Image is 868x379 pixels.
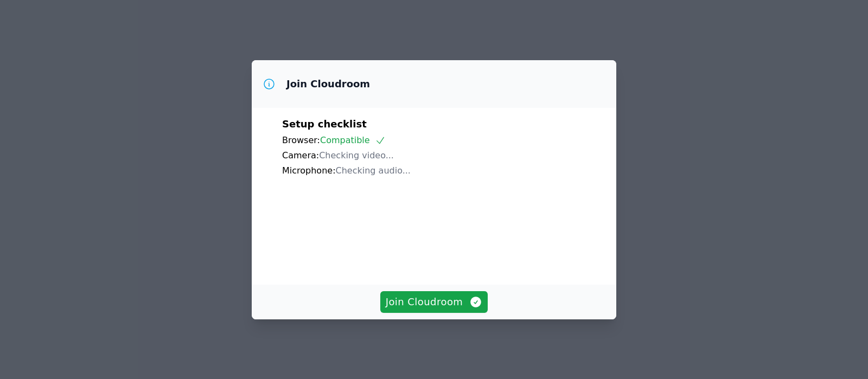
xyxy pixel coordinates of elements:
[380,291,488,313] button: Join Cloudroom
[336,165,411,176] span: Checking audio...
[282,150,319,160] span: Camera:
[282,165,336,176] span: Microphone:
[319,150,394,160] span: Checking video...
[282,118,367,130] span: Setup checklist
[282,135,320,145] span: Browser:
[320,135,386,145] span: Compatible
[386,294,483,310] span: Join Cloudroom
[286,78,370,91] h3: Join Cloudroom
